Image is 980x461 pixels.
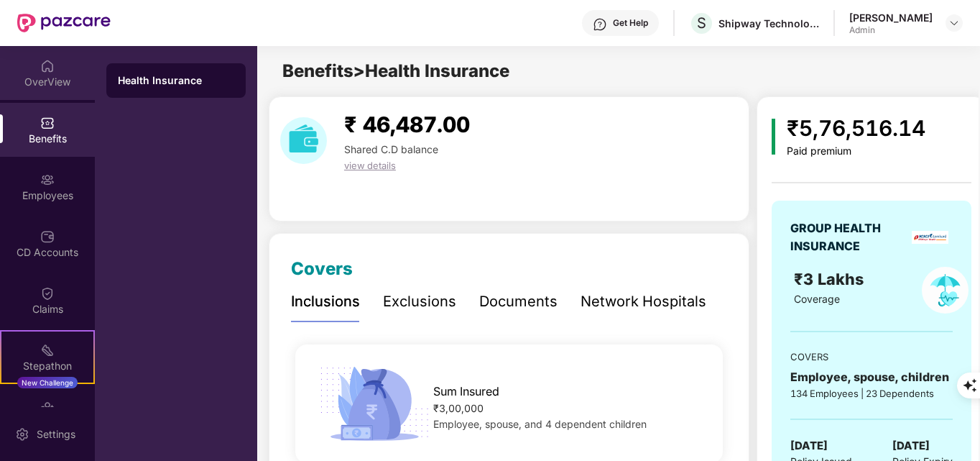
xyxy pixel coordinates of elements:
[787,145,925,158] div: Paid premium
[32,427,80,442] div: Settings
[40,400,55,414] img: svg+xml;base64,PHN2ZyBpZD0iRW5kb3JzZW1lbnRzIiB4bWxucz0iaHR0cDovL3d3dy53My5vcmcvMjAwMC9zdmciIHdpZH...
[790,437,828,455] span: [DATE]
[40,59,55,73] img: svg+xml;base64,PHN2ZyBpZD0iSG9tZSIgeG1sbnM9Imh0dHA6Ly93d3cudzMub3JnLzIwMDAvc3ZnIiB3aWR0aD0iMjAiIG...
[613,17,648,29] div: Get Help
[15,427,29,442] img: svg+xml;base64,PHN2ZyBpZD0iU2V0dGluZy0yMHgyMCIgeG1sbnM9Imh0dHA6Ly93d3cudzMub3JnLzIwMDAvc3ZnIiB3aW...
[948,17,960,29] img: svg+xml;base64,PHN2ZyBpZD0iRHJvcGRvd24tMzJ4MzIiIHhtbG5zPSJodHRwOi8vd3d3LnczLm9yZy8yMDAwL3N2ZyIgd2...
[718,17,819,30] div: Shipway Technology Pvt. Ltd
[118,73,234,88] div: Health Insurance
[17,377,78,388] div: New Challenge
[433,401,703,416] div: ₹3,00,000
[40,116,55,130] img: svg+xml;base64,PHN2ZyBpZD0iQmVuZWZpdHMiIHhtbG5zPSJodHRwOi8vd3d3LnczLm9yZy8yMDAwL3N2ZyIgd2lkdGg9Ij...
[912,231,948,244] img: insurerLogo
[790,368,953,386] div: Employee, spouse, children
[794,293,840,305] span: Coverage
[1,359,93,373] div: Stepathon
[433,418,647,430] span: Employee, spouse, and 4 dependent children
[315,362,434,445] img: icon
[40,173,55,187] img: svg+xml;base64,PHN2ZyBpZD0iRW1wbG95ZWVzIiB4bWxucz0iaHR0cDovL3d3dy53My5vcmcvMjAwMC9zdmciIHdpZHRoPS...
[593,17,607,32] img: svg+xml;base64,PHN2ZyBpZD0iSGVscC0zMngzMiIgeG1sbnM9Imh0dHA6Ly93d3cudzMub3JnLzIwMDAvc3ZnIiB3aWR0aD...
[892,437,930,455] span: [DATE]
[280,117,327,164] img: download
[581,291,706,313] div: Network Hospitals
[794,270,868,288] span: ₹3 Lakhs
[479,291,558,313] div: Documents
[697,14,706,32] span: S
[282,60,509,81] span: Benefits > Health Insurance
[344,143,438,155] span: Shared C.D balance
[383,291,456,313] div: Exclusions
[849,11,933,24] div: [PERSON_NAME]
[291,291,360,313] div: Inclusions
[40,343,55,357] img: svg+xml;base64,PHN2ZyB4bWxucz0iaHR0cDovL3d3dy53My5vcmcvMjAwMC9zdmciIHdpZHRoPSIyMSIgaGVpZ2h0PSIyMC...
[790,386,953,401] div: 134 Employees | 23 Dependents
[40,229,55,244] img: svg+xml;base64,PHN2ZyBpZD0iQ0RfQWNjb3VudHMiIGRhdGEtbmFtZT0iQ0QgQWNjb3VudHMiIHhtbG5zPSJodHRwOi8vd3...
[787,111,925,145] div: ₹5,76,516.14
[849,24,933,36] div: Admin
[922,267,969,314] img: policyIcon
[17,14,111,32] img: New Pazcare Logo
[344,111,470,137] span: ₹ 46,487.00
[291,258,353,279] span: Covers
[772,119,775,155] img: icon
[40,286,55,301] img: svg+xml;base64,PHN2ZyBpZD0iQ2xhaW0iIHhtbG5zPSJodHRwOi8vd3d3LnczLm9yZy8yMDAwL3N2ZyIgd2lkdGg9IjIwIi...
[433,383,499,401] span: Sum Insured
[790,219,907,255] div: GROUP HEALTH INSURANCE
[790,350,953,364] div: COVERS
[344,160,396,171] span: view details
